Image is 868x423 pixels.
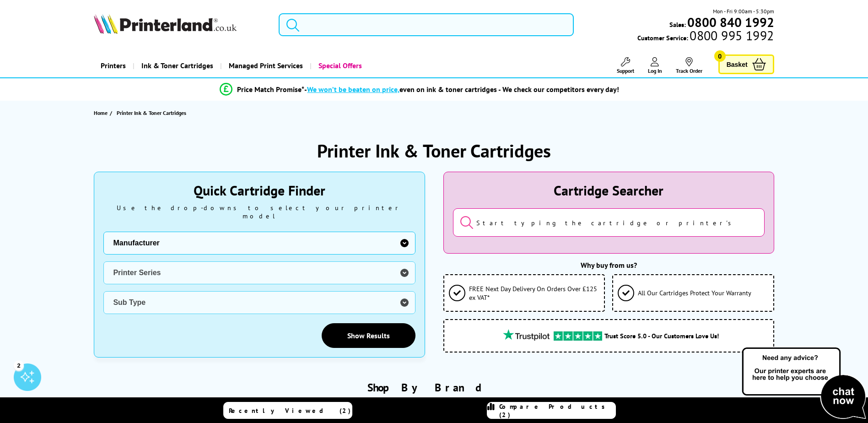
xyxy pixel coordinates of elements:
[487,402,616,419] a: Compare Products (2)
[453,181,765,199] div: Cartridge Searcher
[648,67,662,74] span: Log In
[304,85,619,94] div: - even on ink & toner cartridges - We check our competitors every day!
[713,7,774,16] span: Mon - Fri 9:00am - 5:30pm
[617,67,634,74] span: Support
[103,181,415,199] div: Quick Cartridge Finder
[229,407,351,415] span: Recently Viewed (2)
[310,54,369,77] a: Special Offers
[686,18,774,27] a: 0800 840 1992
[718,54,774,74] a: Basket 0
[648,57,662,74] a: Log In
[94,108,110,118] a: Home
[133,54,220,77] a: Ink & Toner Cartridges
[727,58,748,70] span: Basket
[679,103,868,423] iframe: chat window
[94,14,267,36] a: Printerland Logo
[499,402,615,419] span: Compare Products (2)
[637,31,774,42] span: Customer Service:
[443,260,774,270] div: Why buy from us?
[676,57,702,74] a: Track Order
[73,81,767,98] li: modal_Promise
[604,331,719,340] span: Trust Score 5.0 - Our Customers Love Us!
[669,20,686,29] span: Sales:
[141,54,213,77] span: Ink & Toner Cartridges
[223,402,352,419] a: Recently Viewed (2)
[307,85,399,94] span: We won’t be beaten on price,
[94,380,774,395] h2: Shop By Brand
[94,14,237,34] img: Printerland Logo
[14,360,24,370] div: 2
[453,208,765,237] input: Start typing the cartridge or printer's name...
[117,109,186,116] span: Printer Ink & Toner Cartridges
[220,54,310,77] a: Managed Print Services
[688,31,774,40] span: 0800 995 1992
[554,331,602,341] img: trustpilot rating
[322,323,415,348] a: Show Results
[714,50,726,62] span: 0
[94,54,133,77] a: Printers
[638,288,751,297] span: All Our Cartridges Protect Your Warranty
[469,284,600,302] span: FREE Next Day Delivery On Orders Over £125 ex VAT*
[103,204,415,220] div: Use the drop-downs to select your printer model
[617,57,634,74] a: Support
[687,14,774,31] b: 0800 840 1992
[237,85,304,94] span: Price Match Promise*
[499,329,554,341] img: trustpilot rating
[317,139,551,163] h1: Printer Ink & Toner Cartridges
